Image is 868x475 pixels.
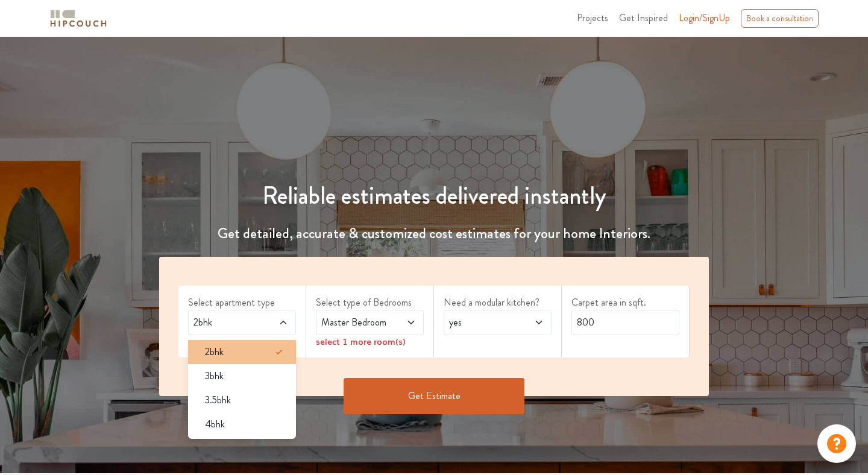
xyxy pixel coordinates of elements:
[571,310,679,335] input: Enter area sqft
[679,11,730,25] span: Login/SignUp
[571,295,679,310] label: Carpet area in sqft.
[152,225,716,242] h4: Get detailed, accurate & customized cost estimates for your home Interiors.
[444,295,552,310] label: Need a modular kitchen?
[319,315,392,330] span: Master Bedroom
[344,378,524,414] button: Get Estimate
[152,181,716,210] h1: Reliable estimates delivered instantly
[316,335,424,348] div: select 1 more room(s)
[619,11,668,25] span: Get Inspired
[205,417,225,432] span: 4bhk
[188,295,296,310] label: Select apartment type
[48,8,108,29] img: logo-horizontal.svg
[205,393,231,407] span: 3.5bhk
[205,369,224,383] span: 3bhk
[316,295,424,310] label: Select type of Bedrooms
[48,5,108,32] span: logo-horizontal.svg
[205,345,224,359] span: 2bhk
[447,315,520,330] span: yes
[191,315,264,330] span: 2bhk
[741,9,819,28] div: Book a consultation
[577,11,608,25] span: Projects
